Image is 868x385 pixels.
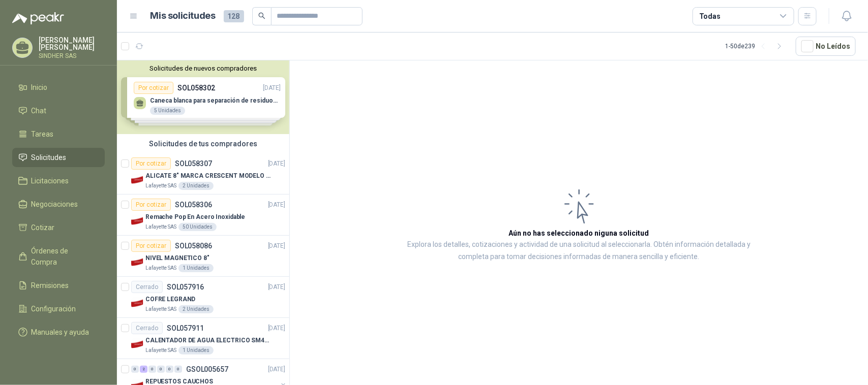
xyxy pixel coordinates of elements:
[151,9,216,23] h1: Mis solicitudes
[117,195,289,236] a: Por cotizarSOL058306[DATE] Company LogoRemache Pop En Acero InoxidableLafayette SAS50 Unidades
[166,366,173,373] div: 0
[725,38,788,54] div: 1 - 50 de 239
[131,199,171,211] div: Por cotizar
[117,318,289,359] a: CerradoSOL057911[DATE] Company LogoCALENTADOR DE AGUA ELECTRICO SM400 5-9LITROSLafayette SAS1 Uni...
[178,264,214,272] div: 1 Unidades
[224,10,244,22] span: 128
[178,223,217,231] div: 50 Unidades
[131,338,143,350] img: Company Logo
[268,324,285,333] p: [DATE]
[131,174,143,186] img: Company Logo
[32,327,89,338] span: Manuales y ayuda
[186,366,228,373] p: GSOL005657
[175,201,212,208] p: SOL058306
[258,12,265,19] span: search
[268,365,285,374] p: [DATE]
[117,277,289,318] a: CerradoSOL057916[DATE] Company LogoCOFRE LEGRANDLafayette SAS2 Unidades
[178,305,214,313] div: 2 Unidades
[131,215,143,227] img: Company Logo
[12,124,105,144] a: Tareas
[796,37,856,56] button: No Leídos
[157,366,165,373] div: 0
[121,65,285,72] button: Solicitudes de nuevos compradores
[32,175,69,186] span: Licitaciones
[12,101,105,120] a: Chat
[32,152,67,163] span: Solicitudes
[12,218,105,237] a: Cotizar
[145,336,272,345] p: CALENTADOR DE AGUA ELECTRICO SM400 5-9LITROS
[145,295,195,304] p: COFRE LEGRAND
[145,305,176,313] p: Lafayette SAS
[145,253,209,263] p: NIVEL MAGNETICO 8"
[174,366,182,373] div: 0
[12,78,105,97] a: Inicio
[32,280,69,291] span: Remisiones
[117,153,289,195] a: Por cotizarSOL058307[DATE] Company LogoALICATE 8" MARCA CRESCENT MODELO 38008tvLafayette SAS2 Uni...
[32,199,78,210] span: Negociaciones
[131,322,163,334] div: Cerrado
[12,195,105,214] a: Negociaciones
[131,157,171,170] div: Por cotizar
[32,222,55,233] span: Cotizar
[145,212,245,222] p: Remache Pop En Acero Inoxidable
[145,264,176,272] p: Lafayette SAS
[145,171,272,181] p: ALICATE 8" MARCA CRESCENT MODELO 38008tv
[268,241,285,251] p: [DATE]
[175,242,212,249] p: SOL058086
[178,346,214,355] div: 1 Unidades
[268,282,285,292] p: [DATE]
[39,37,105,51] p: [PERSON_NAME] [PERSON_NAME]
[117,60,289,134] div: Solicitudes de nuevos compradoresPor cotizarSOL058302[DATE] Caneca blanca para separación de resi...
[167,325,204,332] p: SOL057911
[145,346,176,355] p: Lafayette SAS
[175,160,212,167] p: SOL058307
[32,82,48,93] span: Inicio
[131,281,163,293] div: Cerrado
[140,366,147,373] div: 2
[148,366,156,373] div: 0
[32,245,95,268] span: Órdenes de Compra
[699,11,721,22] div: Todas
[131,240,171,252] div: Por cotizar
[117,236,289,277] a: Por cotizarSOL058086[DATE] Company LogoNIVEL MAGNETICO 8"Lafayette SAS1 Unidades
[12,148,105,167] a: Solicitudes
[12,12,64,24] img: Logo peakr
[12,323,105,342] a: Manuales y ayuda
[268,200,285,210] p: [DATE]
[145,223,176,231] p: Lafayette SAS
[145,182,176,190] p: Lafayette SAS
[131,256,143,268] img: Company Logo
[509,228,649,239] h3: Aún no has seleccionado niguna solicitud
[167,283,204,291] p: SOL057916
[12,171,105,190] a: Licitaciones
[268,159,285,169] p: [DATE]
[32,129,54,140] span: Tareas
[39,53,105,59] p: SINDHER SAS
[12,241,105,272] a: Órdenes de Compra
[131,366,139,373] div: 0
[392,239,766,263] p: Explora los detalles, cotizaciones y actividad de una solicitud al seleccionarla. Obtén informaci...
[178,182,214,190] div: 2 Unidades
[131,297,143,309] img: Company Logo
[117,134,289,153] div: Solicitudes de tus compradores
[12,299,105,318] a: Configuración
[12,276,105,295] a: Remisiones
[32,303,76,314] span: Configuración
[32,105,47,116] span: Chat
